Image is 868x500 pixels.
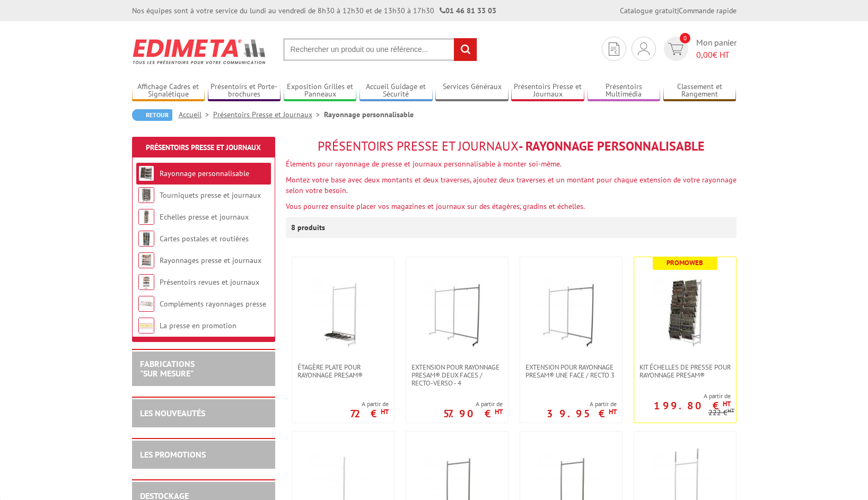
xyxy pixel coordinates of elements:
a: Rayonnages presse et journaux [160,256,261,265]
span: Kit échelles de presse pour rayonnage Presam® [639,363,731,379]
p: 57.90 € [443,410,503,417]
span: A partir de [547,400,617,408]
img: Étagère plate pour rayonnage Presam® [306,273,380,347]
img: Kit échelles de presse pour rayonnage Presam® [648,273,722,347]
img: Compléments rayonnages presse [138,296,154,312]
div: | [620,5,737,16]
img: Edimeta [132,32,267,71]
a: Commande rapide [679,6,737,15]
a: Présentoirs et Porte-brochures [208,82,281,100]
img: Tourniquets presse et journaux [138,187,154,203]
div: Nos équipes sont à votre service du lundi au vendredi de 8h30 à 12h30 et de 13h30 à 17h30 [132,5,496,16]
span: 0 [680,33,690,43]
a: Retour [132,109,172,121]
p: 8 produits [291,217,331,238]
p: Montez votre base avec deux montants et deux traverses, ajoutez deux traverses et un montant pour... [286,174,737,196]
span: A partir de [350,400,389,408]
li: Rayonnage personnalisable [324,109,414,120]
h1: - Rayonnage personnalisable [286,139,737,153]
a: Affichage Cadres et Signalétique [132,82,205,100]
a: Accueil [179,110,213,119]
sup: HT [727,407,734,414]
a: devis rapide 0 Mon panier 0,00€ HT [661,37,737,61]
span: Présentoirs Presse et Journaux [318,138,519,154]
img: La presse en promotion [138,318,154,334]
a: Compléments rayonnages presse [160,299,266,309]
a: Rayonnage personnalisable [160,169,249,178]
a: Extension pour rayonnage Presam® DEUX FACES / RECTO-VERSO - 4 [406,363,508,387]
p: Élements pour rayonnage de presse et journaux personnalisable à monter soi-même. [286,159,737,169]
a: Tourniquets presse et journaux [160,190,261,200]
a: Présentoirs Presse et Journaux [213,110,324,119]
input: rechercher [454,38,477,61]
a: Accueil Guidage et Sécurité [360,82,433,100]
img: Rayonnages presse et journaux [138,252,154,268]
a: Kit échelles de presse pour rayonnage Presam® [634,363,736,379]
img: Extension pour rayonnage Presam® une face / recto 3 [534,273,608,347]
span: Extension pour rayonnage Presam® DEUX FACES / RECTO-VERSO - 4 [411,363,503,387]
img: Présentoirs revues et journaux [138,274,154,290]
span: Étagère plate pour rayonnage Presam® [297,363,389,379]
a: Classement et Rangement [663,82,737,100]
p: 72 € [350,410,389,417]
strong: 01 46 81 33 03 [440,6,496,15]
span: € HT [696,49,737,61]
img: devis rapide [609,42,619,56]
a: Présentoirs Presse et Journaux [146,143,261,152]
p: 39.95 € [547,410,617,417]
a: Présentoirs Multimédia [588,82,661,100]
a: Étagère plate pour rayonnage Presam® [292,363,394,379]
a: FABRICATIONS"Sur Mesure" [140,358,195,379]
a: Extension pour rayonnage Presam® une face / recto 3 [520,363,622,379]
img: Cartes postales et routières [138,231,154,247]
a: Services Généraux [435,82,508,100]
p: 222 € [708,409,734,417]
sup: HT [723,399,731,408]
img: devis rapide [638,42,650,55]
a: Catalogue gratuit [620,6,677,15]
img: Echelles presse et journaux [138,209,154,225]
a: LES PROMOTIONS [140,449,206,460]
img: Extension pour rayonnage Presam® DEUX FACES / RECTO-VERSO - 4 [420,273,494,347]
img: Rayonnage personnalisable [138,165,154,181]
p: 199.80 € [654,402,731,409]
span: 0,00 [696,49,713,60]
p: Vous pourrez ensuite placer vos magazines et journaux sur des étagères, gradins et échelles. [286,201,737,212]
sup: HT [495,407,503,416]
input: Rechercher un produit ou une référence... [283,38,477,61]
sup: HT [381,407,389,416]
span: A partir de [634,392,731,400]
a: Cartes postales et routières [160,234,249,243]
span: Mon panier [696,37,737,61]
b: Promoweb [667,258,703,267]
a: Présentoirs revues et journaux [160,277,259,287]
a: LES NOUVEAUTÉS [140,408,205,418]
sup: HT [609,407,617,416]
a: Présentoirs Presse et Journaux [511,82,584,100]
img: devis rapide [668,43,683,55]
span: A partir de [443,400,503,408]
a: Echelles presse et journaux [160,212,249,222]
a: La presse en promotion [160,321,236,330]
span: Extension pour rayonnage Presam® une face / recto 3 [525,363,617,379]
a: Exposition Grilles et Panneaux [284,82,357,100]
